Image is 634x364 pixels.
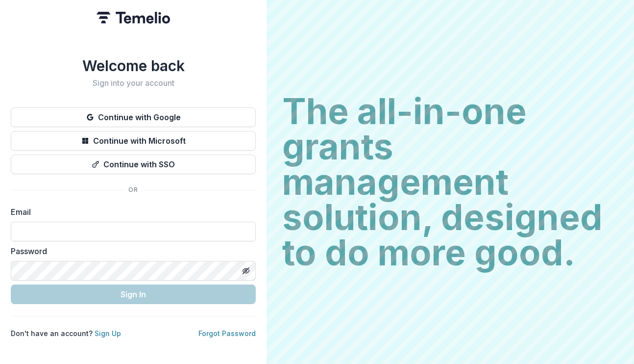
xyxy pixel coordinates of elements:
a: Forgot Password [198,329,256,338]
h2: Sign into your account [11,78,256,88]
p: Don't have an account? [11,328,121,338]
img: Temelio [97,12,170,24]
button: Sign In [11,285,256,304]
button: Continue with SSO [11,155,256,174]
button: Continue with Microsoft [11,131,256,151]
label: Password [11,245,250,257]
button: Toggle password visibility [238,263,254,279]
a: Sign Up [95,329,121,338]
button: Continue with Google [11,107,256,127]
label: Email [11,206,250,218]
h1: Welcome back [11,57,256,75]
